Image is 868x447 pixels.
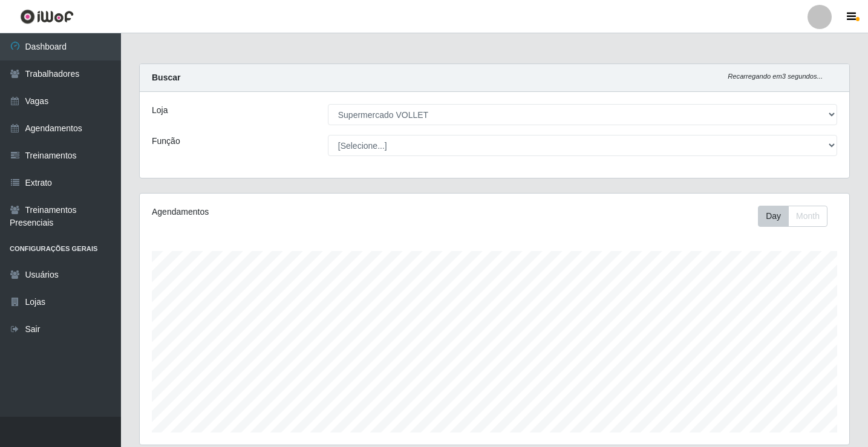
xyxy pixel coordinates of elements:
[152,135,180,148] label: Função
[728,73,823,80] i: Recarregando em 3 segundos...
[152,206,427,218] div: Agendamentos
[758,206,827,227] div: First group
[788,206,827,227] button: Month
[20,9,74,24] img: CoreUI Logo
[152,73,180,82] strong: Buscar
[758,206,837,227] div: Toolbar with button groups
[758,206,789,227] button: Day
[152,104,168,117] label: Loja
